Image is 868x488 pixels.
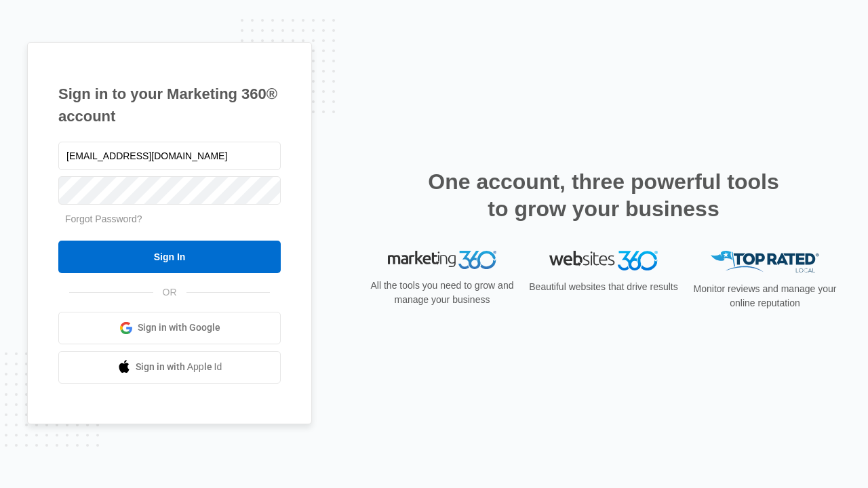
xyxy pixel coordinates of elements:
[424,168,783,222] h2: One account, three powerful tools to grow your business
[58,83,281,127] h1: Sign in to your Marketing 360® account
[58,351,281,384] a: Sign in with Apple Id
[58,142,281,170] input: Email
[689,282,841,310] p: Monitor reviews and manage your online reputation
[528,280,679,294] p: Beautiful websites that drive results
[153,285,186,300] span: OR
[138,321,220,335] span: Sign in with Google
[65,213,142,224] a: Forgot Password?
[58,312,281,344] a: Sign in with Google
[136,360,222,374] span: Sign in with Apple Id
[711,251,819,273] img: Top Rated Local
[58,241,281,273] input: Sign In
[366,279,518,307] p: All the tools you need to grow and manage your business
[388,251,496,270] img: Marketing 360
[549,251,658,270] img: Websites 360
